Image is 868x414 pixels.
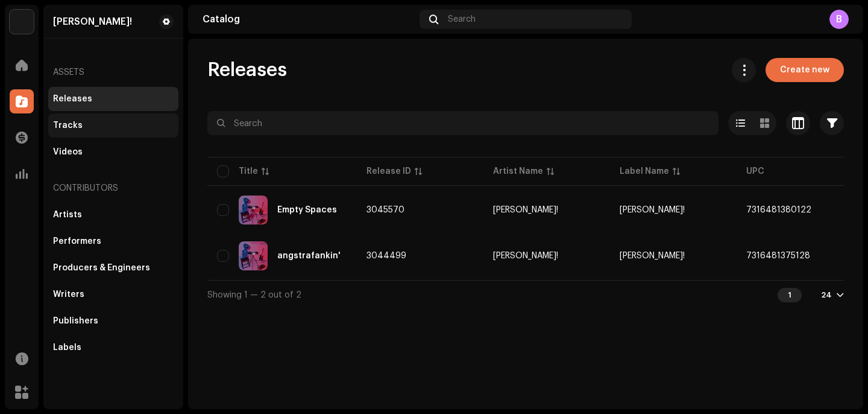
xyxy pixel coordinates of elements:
[53,263,150,273] div: Producers & Engineers
[48,256,178,280] re-m-nav-item: Producers & Engineers
[48,309,178,333] re-m-nav-item: Publishers
[746,252,810,260] span: 7316481375128
[53,121,83,130] div: Tracks
[366,252,406,260] span: 3044499
[620,206,685,214] span: Fank!
[48,140,178,164] re-m-nav-item: Videos
[493,252,558,260] div: [PERSON_NAME]!
[239,196,268,225] img: 8e80f17e-72e3-414c-a8ec-7e0ca6d767dd
[48,336,178,360] re-m-nav-item: Labels
[48,87,178,111] re-m-nav-item: Releases
[207,111,719,135] input: Search
[48,174,178,203] re-a-nav-header: Contributors
[53,343,81,352] div: Labels
[493,252,600,260] span: Fank!
[493,206,600,214] span: Fank!
[766,58,844,82] button: Create new
[207,291,301,299] span: Showing 1 — 2 out of 2
[53,94,92,104] div: Releases
[239,165,258,177] div: Title
[53,237,101,246] div: Performers
[207,58,287,82] span: Releases
[620,165,669,177] div: Label Name
[493,165,543,177] div: Artist Name
[448,14,476,24] span: Search
[53,147,83,157] div: Videos
[778,288,802,302] div: 1
[277,206,337,214] div: Empty Spaces
[48,58,178,87] re-a-nav-header: Assets
[10,10,34,34] img: 4d355f5d-9311-46a2-b30d-525bdb8252bf
[53,316,98,326] div: Publishers
[48,229,178,253] re-m-nav-item: Performers
[366,206,404,214] span: 3045570
[203,14,415,24] div: Catalog
[53,290,84,299] div: Writers
[239,241,268,270] img: 1ff1b90c-1c7e-461d-919b-3145c394b573
[493,206,558,214] div: [PERSON_NAME]!
[48,203,178,227] re-m-nav-item: Artists
[366,165,411,177] div: Release ID
[48,113,178,138] re-m-nav-item: Tracks
[53,210,82,220] div: Artists
[829,10,849,29] div: B
[746,206,811,214] span: 7316481380122
[48,282,178,307] re-m-nav-item: Writers
[277,252,341,260] div: angstrafankin'
[821,290,832,300] div: 24
[620,252,685,260] span: Fank!
[780,58,829,82] span: Create new
[53,17,132,27] div: Fank!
